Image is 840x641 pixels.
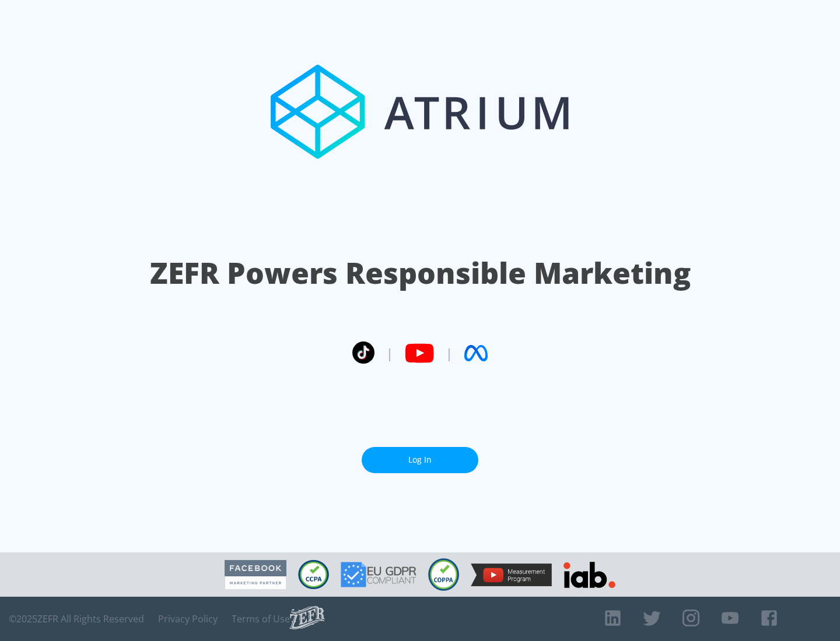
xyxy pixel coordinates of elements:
img: Facebook Marketing Partner [225,560,286,590]
img: GDPR Compliant [341,562,416,587]
span: | [446,344,453,362]
span: | [386,344,393,362]
img: COPPA Compliant [428,558,459,591]
img: YouTube Measurement Program [471,563,552,586]
h1: ZEFR Powers Responsible Marketing [150,253,691,293]
a: Log In [362,447,478,473]
a: Privacy Policy [158,613,218,625]
img: CCPA Compliant [298,560,329,589]
img: IAB [563,562,615,588]
a: Terms of Use [232,613,290,625]
span: © 2025 ZEFR All Rights Reserved [9,613,144,625]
